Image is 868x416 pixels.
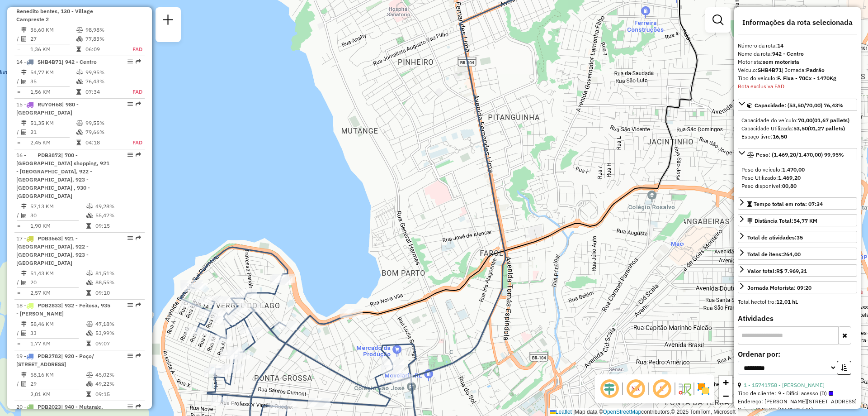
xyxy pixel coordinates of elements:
[16,329,21,338] td: /
[136,353,141,359] em: Rota exportada
[21,70,27,75] i: Distância Total
[756,151,844,158] span: Peso: (1.469,20/1.470,00) 99,95%
[719,376,732,389] a: Zoom in
[30,288,86,297] td: 2,57 KM
[16,152,109,199] span: 16 -
[85,25,123,34] td: 98,98%
[95,379,141,388] td: 49,22%
[38,403,61,410] span: PDB2023
[783,251,801,258] strong: 264,00
[696,382,711,396] img: Exibir/Ocultar setores
[30,77,76,86] td: 35
[747,250,801,258] div: Total de itens:
[95,370,141,379] td: 45,02%
[16,128,21,137] td: /
[86,290,91,296] i: Tempo total em rota
[30,370,86,379] td: 58,16 KM
[738,148,857,160] a: Peso: (1.469,20/1.470,00) 99,95%
[16,101,79,116] span: 15 -
[738,248,857,260] a: Total de itens:264,00
[61,58,97,65] span: | 942 - Centro
[738,389,857,397] div: Tipo de cliente:
[127,404,133,409] em: Opções
[738,58,857,66] div: Motorista:
[738,99,857,111] a: Capacidade: (53,50/70,00) 76,43%
[21,381,27,387] i: Total de Atividades
[738,197,857,210] a: Tempo total em rota: 07:34
[16,353,94,368] span: 19 -
[741,133,854,141] div: Espaço livre:
[625,378,646,400] span: Exibir NR
[136,152,141,158] em: Rota exportada
[738,231,857,243] a: Total de atividades:35
[763,58,799,65] strong: sem motorista
[837,361,851,375] button: Ordem crescente
[38,101,62,108] span: RUY0H68
[21,27,27,33] i: Distância Total
[677,382,692,396] img: Fluxo de ruas
[21,204,27,209] i: Distância Total
[21,79,27,84] i: Total de Atividades
[812,117,849,124] strong: (01,67 pallets)
[782,67,825,73] span: | Jornada:
[86,330,93,336] i: % de utilização da cubagem
[30,128,76,137] td: 21
[30,34,76,43] td: 27
[95,288,141,297] td: 09:10
[16,302,110,317] span: | 932 - Feitosa, 935 - [PERSON_NAME]
[86,213,93,218] i: % de utilização da cubagem
[123,45,143,54] td: FAD
[747,234,803,241] span: Total de atividades:
[127,235,133,241] em: Opções
[76,79,83,84] i: % de utilização da cubagem
[755,102,844,109] span: Capacidade: (53,50/70,00) 76,43%
[16,152,109,199] span: | 700 - [GEOGRAPHIC_DATA] shopping, 921 - [GEOGRAPHIC_DATA], 922 - [GEOGRAPHIC_DATA], 923 - [GEOG...
[16,288,21,297] td: =
[16,235,89,266] span: 17 -
[38,353,61,359] span: PDB2783
[136,404,141,409] em: Rota exportada
[95,269,141,278] td: 81,51%
[747,217,817,225] div: Distância Total:
[86,204,93,209] i: % de utilização do peso
[85,119,123,128] td: 99,55%
[738,74,857,82] div: Tipo do veículo:
[136,59,141,64] em: Rota exportada
[136,302,141,308] em: Rota exportada
[772,50,804,57] strong: 942 - Centro
[16,353,94,368] span: | 920 - Poço/ [STREET_ADDRESS]
[776,268,807,274] strong: R$ 7.969,31
[808,125,845,132] strong: (01,27 pallets)
[38,302,61,309] span: PDB2833
[758,67,782,73] strong: SHB4B71
[738,397,857,406] div: Endereço: [PERSON_NAME][STREET_ADDRESS]
[21,330,27,336] i: Total de Atividades
[30,339,86,348] td: 1,77 KM
[30,87,76,96] td: 1,56 KM
[798,117,812,124] strong: 70,00
[21,372,27,378] i: Distância Total
[16,138,21,147] td: =
[86,341,91,346] i: Tempo total em rota
[30,138,76,147] td: 2,45 KM
[76,36,83,42] i: % de utilização da cubagem
[738,406,857,414] div: Bairro: CENTRO (MACEIO / AL)
[16,77,21,86] td: /
[723,377,729,388] span: +
[747,267,807,275] div: Valor total:
[778,389,833,397] span: 9 - Difícil acesso (D)
[719,389,732,403] a: Zoom out
[777,75,836,81] strong: F. Fixa - 70Cx - 1470Kg
[21,321,27,327] i: Distância Total
[38,152,61,158] span: PDB3873
[95,202,141,211] td: 49,28%
[738,113,857,144] div: Capacidade: (53,50/70,00) 76,43%
[16,45,21,54] td: =
[76,70,83,75] i: % de utilização do peso
[38,235,61,242] span: PDB3663
[127,353,133,359] em: Opções
[85,138,123,147] td: 04:18
[95,390,141,399] td: 09:15
[76,47,81,52] i: Tempo total em rota
[86,223,91,229] i: Tempo total em rota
